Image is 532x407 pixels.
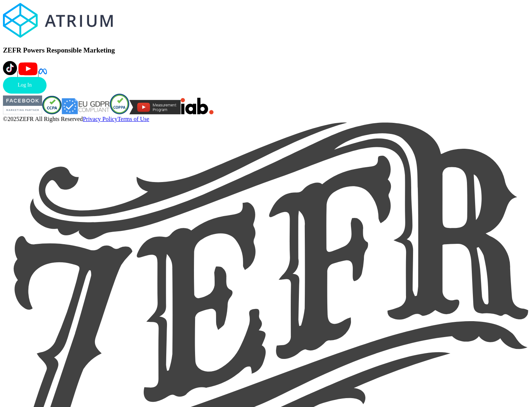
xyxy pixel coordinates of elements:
[3,77,47,94] a: Log In
[110,94,129,114] img: COPPA Compliant
[3,95,42,114] img: Facebook Marketing Partner
[17,70,18,77] span: |
[129,100,181,114] img: YouTube Measurement Program
[3,116,83,122] span: © 2025 ZEFR All Rights Reserved
[3,46,529,54] h1: ZEFR Powers Responsible Marketing
[181,98,214,114] img: IAB
[62,98,110,114] img: GDPR Compliant
[117,116,149,122] a: Terms of Use
[83,116,117,122] a: Privacy Policy
[38,70,39,77] span: |
[42,96,62,114] img: CCPA Compliant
